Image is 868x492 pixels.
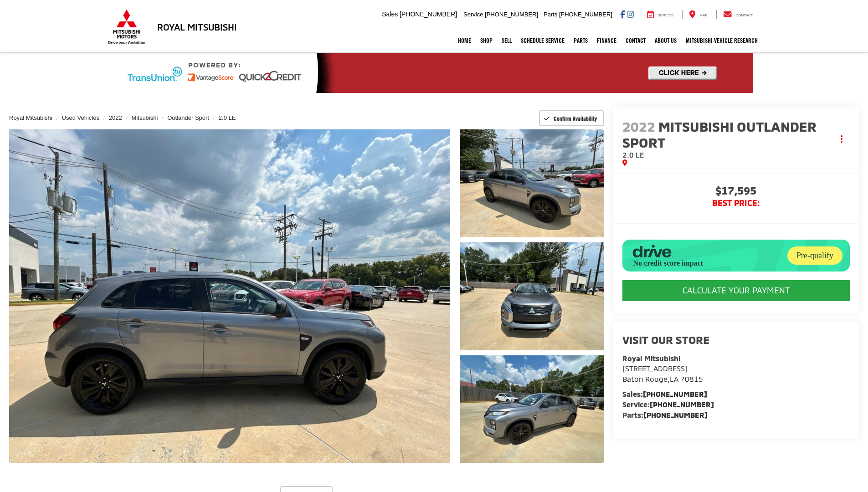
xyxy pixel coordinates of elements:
a: [STREET_ADDRESS] Baton Rouge,LA 70815 [622,364,703,383]
a: Contact [716,10,760,19]
h2: Visit our Store [622,334,850,346]
a: Shop [476,29,497,52]
strong: Parts: [622,410,708,419]
span: Parts [544,11,557,18]
img: 2022 Mitsubishi Outlander Sport 2.0 LE [5,128,454,465]
span: BEST PRICE: [622,199,850,208]
a: Home [453,29,476,52]
a: Map [682,10,714,19]
a: 2022 [109,114,122,121]
strong: Royal Mitsubishi [622,354,680,363]
span: [PHONE_NUMBER] [559,11,612,18]
button: Confirm Availability [539,110,604,126]
a: Expand Photo 2 [460,242,604,350]
span: Map [699,13,707,17]
a: Expand Photo 3 [460,355,604,463]
button: Actions [834,131,850,147]
a: [PHONE_NUMBER] [643,389,707,398]
img: Mitsubishi [106,9,147,45]
a: Contact [621,29,650,52]
a: Used Vehicles [62,114,99,121]
span: [PHONE_NUMBER] [485,11,538,18]
span: $17,595 [622,185,850,199]
span: Contact [735,13,753,17]
a: Royal Mitsubishi [9,114,52,121]
img: Quick2Credit [115,53,753,93]
h3: Royal Mitsubishi [157,22,237,32]
a: Schedule Service: Opens in a new tab [516,29,569,52]
span: Baton Rouge [622,374,668,383]
span: 2.0 LE [622,150,644,159]
a: [PHONE_NUMBER] [650,400,714,409]
a: 2.0 LE [219,114,236,121]
span: , [622,374,703,383]
a: About Us [650,29,681,52]
span: dropdown dots [841,135,842,143]
strong: Sales: [622,389,707,398]
: CALCULATE YOUR PAYMENT [622,280,850,301]
span: Mitsubishi Outlander Sport [622,118,817,150]
a: Parts: Opens in a new tab [569,29,592,52]
strong: Service: [622,400,714,409]
a: Service [640,10,681,19]
a: Finance [592,29,621,52]
a: Sell [497,29,516,52]
a: Outlander Sport [167,114,209,121]
span: Confirm Availability [554,115,597,122]
img: 2022 Mitsubishi Outlander Sport 2.0 LE [458,241,605,351]
span: [PHONE_NUMBER] [400,10,457,18]
a: Expand Photo 1 [460,129,604,237]
span: Service [463,11,483,18]
a: Instagram: Click to visit our Instagram page [627,10,634,18]
a: [PHONE_NUMBER] [643,410,708,419]
span: LA [670,374,678,383]
a: Expand Photo 0 [9,129,450,463]
span: 2022 [622,118,655,134]
span: Sales [382,10,398,18]
img: 2022 Mitsubishi Outlander Sport 2.0 LE [458,354,605,464]
span: Service [658,13,674,17]
a: Facebook: Click to visit our Facebook page [620,10,625,18]
a: Mitsubishi [132,114,158,121]
a: Mitsubishi Vehicle Research [681,29,762,52]
span: [STREET_ADDRESS] [622,364,688,373]
span: 70815 [680,374,703,383]
img: 2022 Mitsubishi Outlander Sport 2.0 LE [458,128,605,238]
